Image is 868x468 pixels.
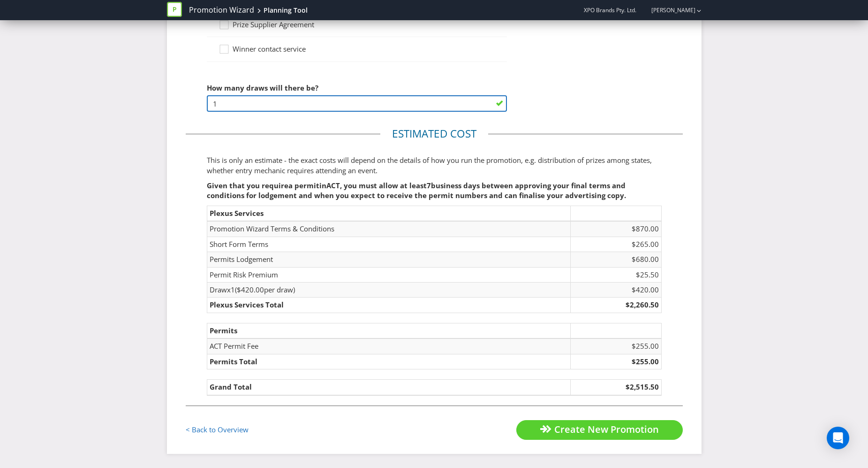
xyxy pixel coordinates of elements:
td: $255.00 [570,338,661,354]
td: Promotion Wizard Terms & Conditions [207,221,570,237]
td: ACT Permit Fee [207,338,570,354]
a: < Back to Overview [186,425,249,434]
span: , you must allow at least [340,181,427,190]
span: $420.00 [237,285,264,294]
span: per draw) [264,285,295,294]
a: [PERSON_NAME] [642,6,695,14]
span: a permit [288,181,319,190]
td: Permits Total [207,354,570,369]
span: business days between approving your final terms and conditions for lodgement and when you expect... [207,181,626,200]
span: x [227,285,231,294]
td: Plexus Services Total [207,298,570,313]
td: $25.50 [570,267,661,282]
span: 1 [231,285,235,294]
button: Create New Promotion [516,420,683,440]
span: Create New Promotion [554,423,659,436]
td: $2,260.50 [570,298,661,313]
div: Open Intercom Messenger [827,427,849,449]
span: Draw [210,285,227,294]
td: Permit Risk Premium [207,267,570,282]
span: XPO Brands Pty. Ltd. [584,6,636,14]
td: Plexus Services [207,206,570,221]
p: This is only an estimate - the exact costs will depend on the details of how you run the promotio... [207,155,662,176]
td: $255.00 [570,354,661,369]
td: Short Form Terms [207,237,570,252]
span: in [319,181,326,190]
td: Grand Total [207,380,570,395]
td: $2,515.50 [570,380,661,395]
span: How many draws will there be? [207,83,318,92]
span: 7 [427,181,431,190]
td: Permits Lodgement [207,252,570,267]
td: $680.00 [570,252,661,267]
td: Permits [207,323,570,338]
td: $870.00 [570,221,661,237]
a: Promotion Wizard [189,5,254,15]
span: ACT [326,181,340,190]
td: $265.00 [570,237,661,252]
span: Winner contact service [233,44,306,54]
td: $420.00 [570,282,661,297]
span: ( [235,285,237,294]
legend: Estimated cost [380,126,488,141]
span: Given that you require [207,181,288,190]
div: Planning Tool [264,6,308,15]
